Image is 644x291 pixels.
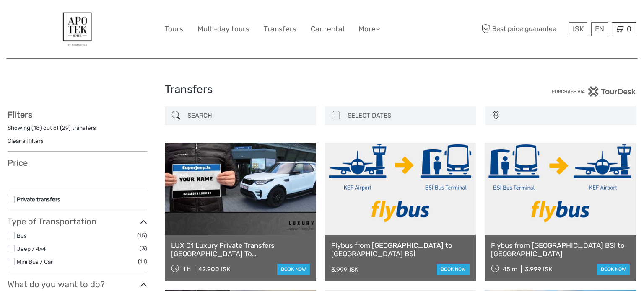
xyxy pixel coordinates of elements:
[311,23,344,35] a: Car rental
[8,137,44,144] a: Clear all filters
[8,158,147,168] h3: Price
[17,245,46,252] a: Jeep / 4x4
[344,108,472,123] input: SELECT DATES
[137,231,147,240] span: (15)
[17,258,53,265] a: Mini Bus / Car
[183,265,191,273] span: 1 h
[171,241,310,258] a: LUX 01 Luxury Private Transfers [GEOGRAPHIC_DATA] To [GEOGRAPHIC_DATA]
[8,279,147,289] h3: What do you want to do?
[597,264,630,275] a: book now
[331,241,470,258] a: Flybus from [GEOGRAPHIC_DATA] to [GEOGRAPHIC_DATA] BSÍ
[331,266,358,273] div: 3.999 ISK
[197,23,249,35] a: Multi-day tours
[591,22,608,36] div: EN
[165,83,479,96] h1: Transfers
[8,110,32,120] strong: Filters
[17,232,27,239] a: Bus
[165,23,183,35] a: Tours
[626,25,633,33] span: 0
[34,124,40,132] label: 18
[437,264,470,275] a: book now
[140,244,147,253] span: (3)
[573,25,584,33] span: ISK
[8,124,147,137] div: Showing ( ) out of ( ) transfers
[17,196,60,203] a: Private transfers
[138,257,147,266] span: (11)
[491,241,630,258] a: Flybus from [GEOGRAPHIC_DATA] BSÍ to [GEOGRAPHIC_DATA]
[277,264,310,275] a: book now
[55,6,100,52] img: 77-9d1c84b2-efce-47e2-937f-6c1b6e9e5575_logo_big.jpg
[358,23,380,35] a: More
[184,108,312,123] input: SEARCH
[8,216,147,227] h3: Type of Transportation
[479,22,567,36] span: Best price guarantee
[62,124,69,132] label: 29
[551,86,636,97] img: PurchaseViaTourDesk.png
[198,265,230,273] div: 42.900 ISK
[503,265,517,273] span: 45 m
[264,23,296,35] a: Transfers
[525,265,552,273] div: 3.999 ISK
